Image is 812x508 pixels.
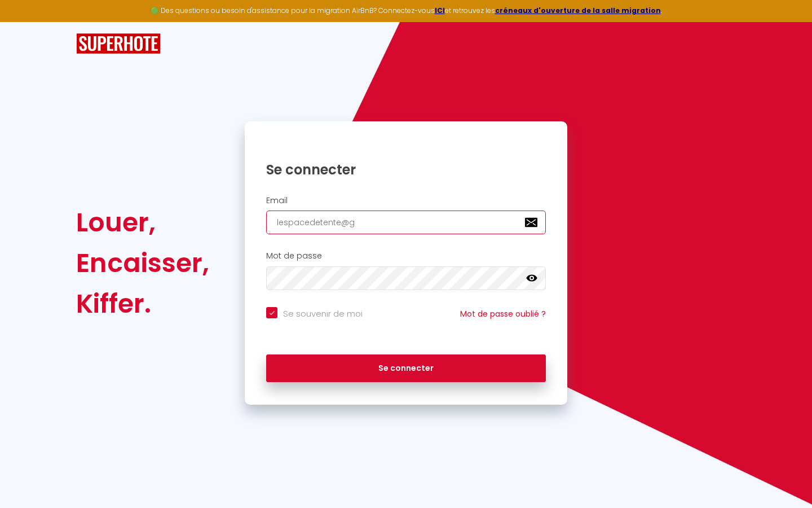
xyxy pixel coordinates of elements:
[266,251,546,261] h2: Mot de passe
[76,33,161,54] img: SuperHote logo
[495,6,661,15] a: créneaux d'ouverture de la salle migration
[460,308,546,319] a: Mot de passe oublié ?
[266,354,546,383] button: Se connecter
[266,161,546,178] h1: Se connecter
[266,196,546,205] h2: Email
[76,243,209,283] div: Encaisser,
[76,283,209,324] div: Kiffer.
[9,5,43,38] button: Ouvrir le widget de chat LiveChat
[266,211,546,234] input: Ton Email
[76,202,209,243] div: Louer,
[435,6,445,15] a: ICI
